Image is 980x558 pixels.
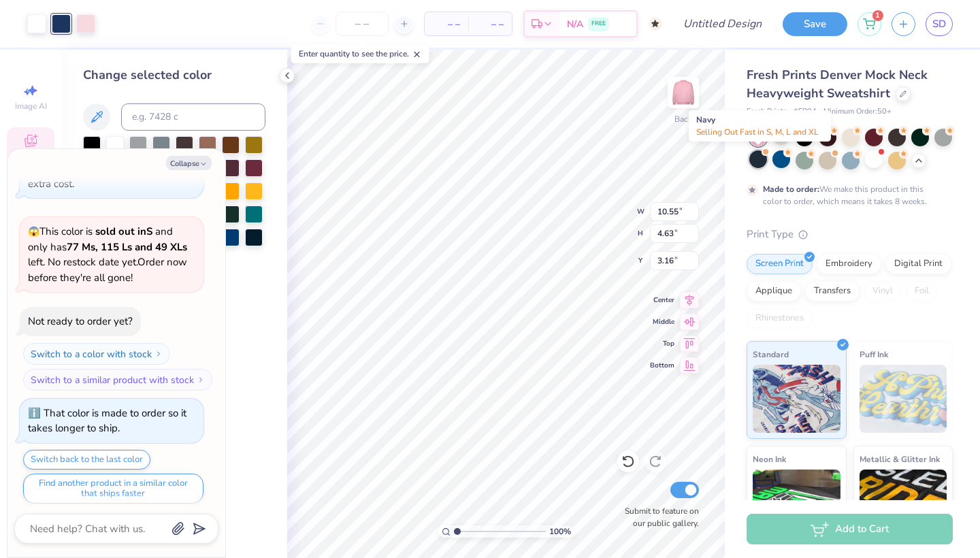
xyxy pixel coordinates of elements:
span: 1 [872,10,883,21]
div: Screen Print [747,254,813,274]
span: – – [476,17,504,31]
div: Navy [689,110,831,142]
span: Top [650,339,674,348]
span: Metallic & Glitter Ink [860,452,940,466]
img: Switch to a color with stock [154,350,163,358]
span: Center [650,295,674,305]
img: Metallic & Glitter Ink [860,470,947,538]
span: Neon Ink [753,452,786,466]
button: Switch to a similar product with stock [23,369,212,391]
input: Untitled Design [672,10,772,37]
button: Switch back to the last color [23,450,150,470]
img: Puff Ink [860,365,947,433]
span: Puff Ink [860,347,888,361]
span: Selling Out Fast in S, M, L and XL [696,127,819,137]
span: 100 % [549,525,571,538]
span: Minimum Order: 50 + [823,106,892,118]
div: Foil [906,281,938,301]
div: That color is made to order so it takes longer to ship. [28,406,186,436]
strong: sold out in S [95,225,152,238]
input: – – [336,12,389,36]
div: Enter quantity to see the price. [291,44,429,63]
span: Fresh Prints Denver Mock Neck Heavyweight Sweatshirt [747,67,928,101]
span: – – [433,17,460,31]
div: Vinyl [864,281,902,301]
button: Save [783,12,847,36]
a: SD [926,12,953,36]
input: e.g. 7428 c [121,103,265,131]
div: Digital Print [885,254,951,274]
label: Submit to feature on our public gallery. [617,505,699,529]
button: Switch to a color with stock [23,343,170,365]
div: Rhinestones [747,308,813,329]
img: Switch to a similar product with stock [197,376,205,384]
span: This color is and only has left . No restock date yet. Order now before they're all gone! [28,225,187,284]
span: SD [932,16,946,32]
strong: 77 Ms, 115 Ls and 49 XLs [67,240,187,254]
img: Neon Ink [753,470,840,538]
div: Not ready to order yet? [28,314,133,328]
span: 😱 [28,225,39,238]
div: Change selected color [83,66,265,84]
div: Applique [747,281,801,301]
div: Back [674,113,692,125]
span: Middle [650,317,674,327]
img: Standard [753,365,840,433]
img: Back [670,79,697,106]
div: We make this product in this color to order, which means it takes 8 weeks. [763,183,930,208]
div: Print Type [747,227,953,242]
div: That color ships directly from our warehouse so it’ll arrive faster at no extra cost. [28,146,193,191]
span: Standard [753,347,789,361]
span: N/A [567,17,583,31]
div: Embroidery [817,254,881,274]
span: Image AI [15,101,47,112]
span: FREE [591,19,606,29]
button: Find another product in a similar color that ships faster [23,474,203,504]
strong: Made to order: [763,184,819,195]
button: Collapse [166,156,212,170]
span: Bottom [650,361,674,370]
div: Transfers [805,281,860,301]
